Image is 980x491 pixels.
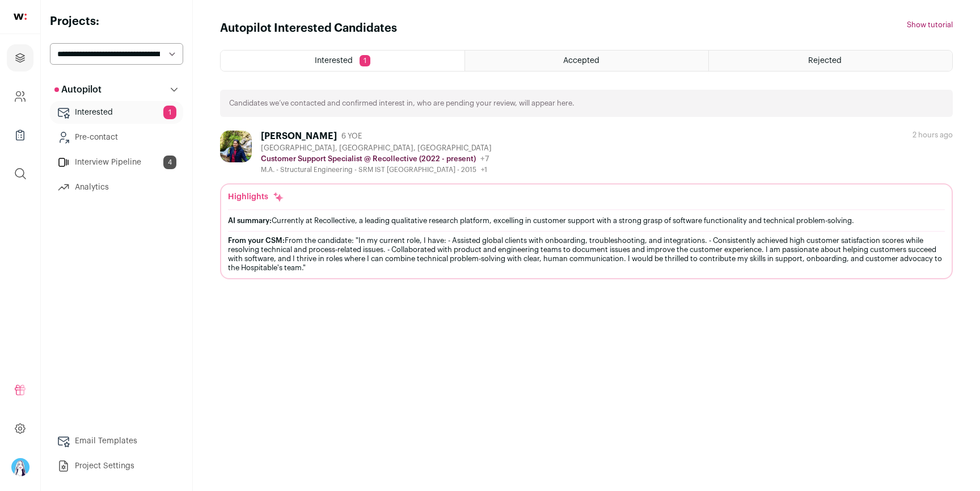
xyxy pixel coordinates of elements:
span: From your CSM: [228,237,285,244]
img: 17519023-medium_jpg [11,458,29,476]
h2: Projects: [50,14,183,30]
div: 2 hours ago [913,131,953,140]
div: Highlights [228,191,284,203]
a: Interested1 [50,101,183,124]
button: Open dropdown [11,458,29,476]
img: 67937fbd010e272be0ddf94a6eea364aaf4733988585d20f26f2855ba41b6556.jpg [220,131,252,162]
a: Accepted [465,51,708,71]
p: Candidates we’ve contacted and confirmed interest in, who are pending your review, will appear here. [229,99,575,108]
img: wellfound-shorthand-0d5821cbd27db2630d0214b213865d53afaa358527fdda9d0ea32b1df1b89c2c.svg [14,14,27,20]
div: Currently at Recollective, a leading qualitative research platform, excelling in customer support... [228,215,945,226]
a: Email Templates [50,430,183,452]
a: Analytics [50,176,183,199]
span: Accepted [563,57,599,65]
a: [PERSON_NAME] 6 YOE [GEOGRAPHIC_DATA], [GEOGRAPHIC_DATA], [GEOGRAPHIC_DATA] Customer Support Spec... [220,131,953,279]
span: 1 [163,106,176,119]
button: Autopilot [50,78,183,101]
button: Show tutorial [907,20,953,30]
a: Interview Pipeline4 [50,151,183,174]
div: [PERSON_NAME] [261,131,337,142]
span: +1 [481,166,487,173]
p: Customer Support Specialist @ Recollective (2022 - present) [261,154,476,163]
span: 4 [163,156,176,169]
span: Interested [315,57,353,65]
h1: Autopilot Interested Candidates [220,20,397,36]
span: +7 [480,155,489,163]
a: Project Settings [50,455,183,477]
a: Pre-contact [50,126,183,149]
span: 1 [360,55,370,66]
a: Company and ATS Settings [7,83,33,110]
span: AI summary: [228,217,272,224]
a: Rejected [709,51,952,71]
span: 6 YOE [341,132,362,141]
div: M.A. - Structural Engineering - SRM IST [GEOGRAPHIC_DATA] - 2015 [261,165,492,174]
div: From the candidate: "In my current role, I have: - Assisted global clients with onboarding, troub... [228,236,945,272]
a: Projects [7,44,33,72]
a: Company Lists [7,121,33,149]
p: Autopilot [54,83,102,96]
span: Rejected [808,57,842,65]
div: [GEOGRAPHIC_DATA], [GEOGRAPHIC_DATA], [GEOGRAPHIC_DATA] [261,144,492,153]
